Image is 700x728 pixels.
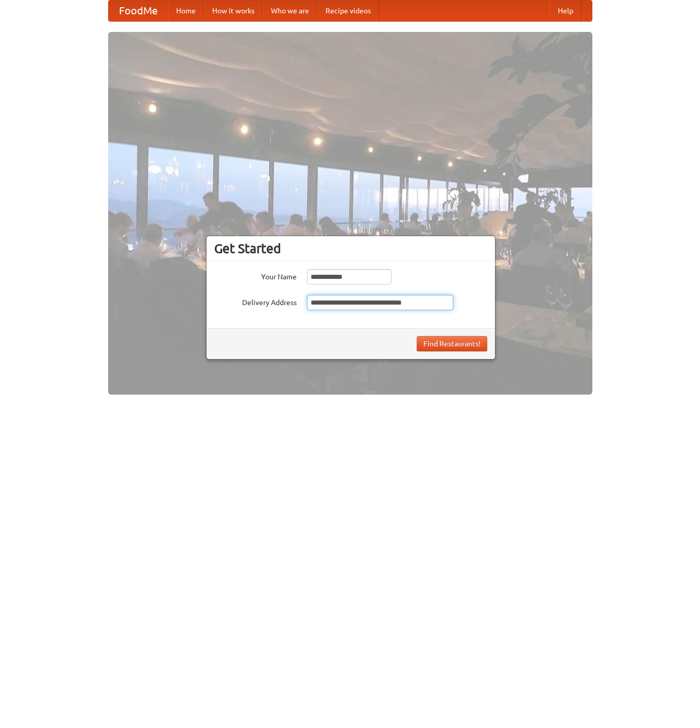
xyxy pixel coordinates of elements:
label: Delivery Address [214,295,297,308]
a: Home [168,1,204,21]
h3: Get Started [214,241,487,256]
a: How it works [204,1,263,21]
label: Your Name [214,269,297,282]
a: Recipe videos [317,1,379,21]
a: Who we are [263,1,317,21]
button: Find Restaurants! [417,336,487,351]
a: FoodMe [109,1,168,21]
a: Help [550,1,582,21]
